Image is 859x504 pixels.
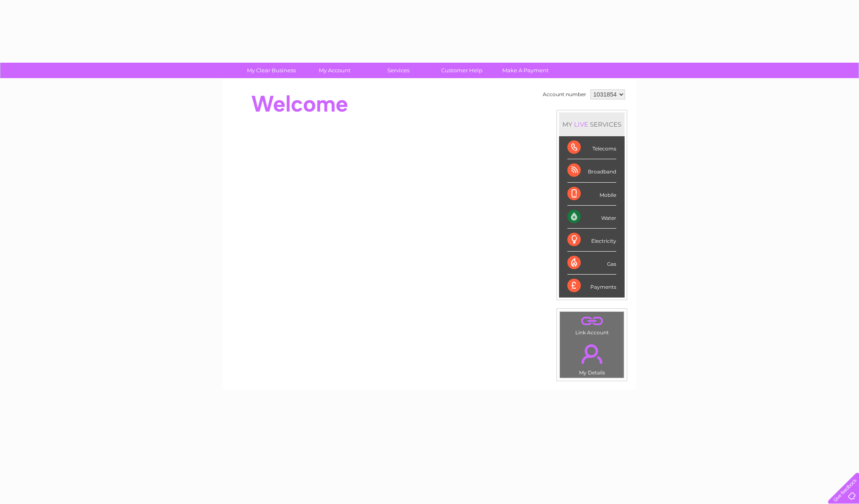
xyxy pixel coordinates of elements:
[567,159,616,182] div: Broadband
[237,63,306,78] a: My Clear Business
[559,311,624,338] td: Link Account
[559,112,625,136] div: MY SERVICES
[567,252,616,275] div: Gas
[364,63,433,78] a: Services
[562,339,622,369] a: .
[567,275,616,297] div: Payments
[567,136,616,159] div: Telecoms
[562,314,622,328] a: .
[567,183,616,206] div: Mobile
[491,63,560,78] a: Make A Payment
[300,63,369,78] a: My Account
[559,337,624,378] td: My Details
[567,206,616,229] div: Water
[427,63,496,78] a: Customer Help
[541,87,588,102] td: Account number
[567,229,616,252] div: Electricity
[572,120,590,128] div: LIVE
